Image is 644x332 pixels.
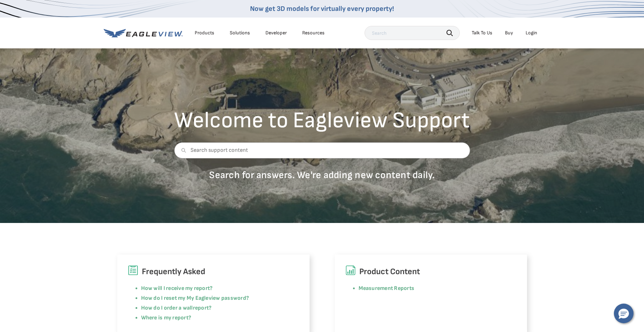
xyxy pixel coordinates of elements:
[230,30,250,36] div: Solutions
[365,26,460,40] input: Search
[193,305,209,311] a: report
[526,30,537,36] div: Login
[174,109,470,132] h2: Welcome to Eagleview Support
[174,142,470,158] input: Search support content
[128,265,299,278] h6: Frequently Asked
[141,314,192,321] a: Where is my report?
[195,30,214,36] div: Products
[359,285,415,292] a: Measurement Reports
[505,30,513,36] a: Buy
[345,265,517,278] h6: Product Content
[174,169,470,181] p: Search for answers. We're adding new content daily.
[141,285,213,292] a: How will I receive my report?
[250,5,394,13] a: Now get 3D models for virtually every property!
[141,295,249,301] a: How do I reset my My Eagleview password?
[209,305,212,311] a: ?
[614,304,633,323] button: Hello, have a question? Let’s chat.
[265,30,287,36] a: Developer
[302,30,325,36] div: Resources
[472,30,492,36] div: Talk To Us
[141,305,193,311] a: How do I order a wall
